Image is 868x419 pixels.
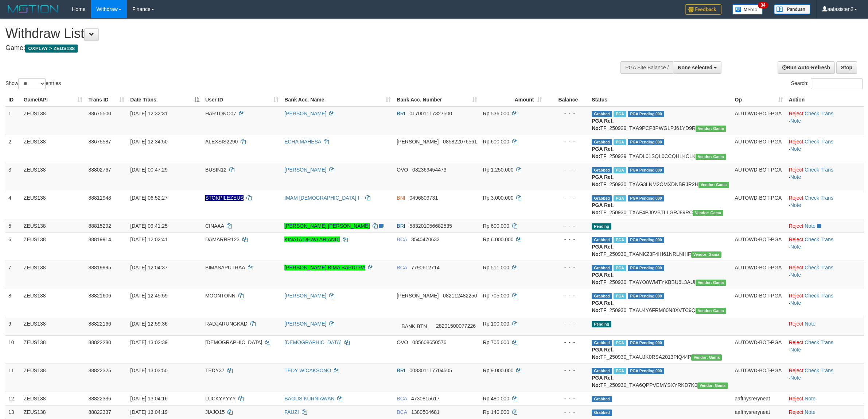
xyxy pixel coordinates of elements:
a: Note [790,272,801,278]
td: · [786,392,864,405]
span: Copy 082112482250 to clipboard [443,293,477,299]
span: BCA [397,409,407,415]
a: Reject [789,321,803,327]
span: [DATE] 12:32:31 [130,111,167,116]
td: ZEUS138 [21,261,86,289]
select: Showentries [18,78,46,89]
a: Check Trans [805,293,833,299]
a: [PERSON_NAME] [284,111,326,116]
span: MOONTONN [205,293,236,299]
td: ZEUS138 [21,135,86,163]
span: Vendor URL: https://trx31.1velocity.biz [691,251,722,258]
b: PGA Ref. No: [592,272,614,285]
td: ZEUS138 [21,107,86,135]
span: 88675587 [88,139,111,145]
td: ZEUS138 [21,232,86,261]
a: Run Auto-Refresh [778,61,835,74]
img: MOTION_logo.png [5,4,61,15]
a: [PERSON_NAME] [284,167,326,173]
span: Rp 600.000 [483,223,509,229]
span: Rp 100.000 [483,321,509,327]
span: OVO [397,339,408,345]
td: TF_250929_TXADL01SQL0CCQHLKCLK [589,135,732,163]
span: PGA Pending [628,265,664,271]
td: 4 [5,191,21,219]
th: Date Trans.: activate to sort column descending [127,93,202,107]
span: Grabbed [592,139,612,145]
span: Rp 705.000 [483,339,509,345]
span: Rp 480.000 [483,396,509,401]
td: ZEUS138 [21,289,86,317]
span: Pending [592,321,611,327]
td: aafthysreryneat [732,405,786,419]
span: BCA [397,237,407,242]
td: ZEUS138 [21,405,86,419]
b: PGA Ref. No: [592,347,614,360]
span: [DATE] 12:34:50 [130,139,167,145]
span: PGA Pending [628,111,664,117]
span: [DATE] 12:59:36 [130,321,167,327]
a: Reject [789,139,803,145]
a: Reject [789,237,803,242]
button: None selected [673,61,721,74]
a: Reject [789,396,803,401]
span: PGA Pending [628,237,664,243]
b: PGA Ref. No: [592,202,614,215]
span: HARTONO07 [205,111,236,116]
td: TF_250930_TXAG3LNM2OMXDNBRJR2H [589,163,732,191]
td: 2 [5,135,21,163]
div: - - - [548,138,586,145]
td: ZEUS138 [21,317,86,335]
td: ZEUS138 [21,392,86,405]
a: [DEMOGRAPHIC_DATA] [284,339,342,345]
td: TF_250930_TXAF4PJ0VBTLLGRJ89RC [589,191,732,219]
h1: Withdraw List [5,26,571,41]
a: Note [790,375,801,381]
span: ALEXSIS2290 [205,139,238,145]
a: Note [790,202,801,208]
span: [DATE] 12:04:37 [130,265,167,270]
a: Reject [789,339,803,345]
div: - - - [548,292,586,299]
a: Note [805,409,816,415]
th: Game/API: activate to sort column ascending [21,93,86,107]
span: Rp 1.250.000 [483,167,514,173]
span: LUCKYYYYY [205,396,236,401]
span: Nama rekening ada tanda titik/strip, harap diedit [205,195,244,201]
td: 7 [5,261,21,289]
a: Note [790,118,801,124]
td: ZEUS138 [21,219,86,232]
span: Copy 085822076561 to clipboard [443,139,477,145]
b: PGA Ref. No: [592,300,614,313]
span: CINAAA [205,223,224,229]
b: PGA Ref. No: [592,174,614,187]
span: [DATE] 00:47:29 [130,167,167,173]
span: OVO [397,167,408,173]
span: [PERSON_NAME] [397,293,439,299]
span: DAMARRR123 [205,237,240,242]
a: Check Trans [805,111,833,116]
span: Copy 0496809731 to clipboard [409,195,438,201]
a: TEDY WICAKSONO [284,368,331,373]
span: 88822325 [88,368,111,373]
span: Grabbed [592,195,612,201]
span: Marked by aafsolysreylen [614,368,626,374]
a: FAUZI [284,409,299,415]
td: 12 [5,392,21,405]
span: Vendor URL: https://trx31.1velocity.biz [696,280,726,286]
td: AUTOWD-BOT-PGA [732,289,786,317]
td: · [786,405,864,419]
span: 88821606 [88,293,111,299]
a: Note [805,223,816,229]
input: Search: [811,78,863,89]
span: [DATE] 13:04:16 [130,396,167,401]
span: BANK BTN [397,320,432,332]
td: ZEUS138 [21,364,86,392]
span: Copy 4730815617 to clipboard [411,396,440,401]
span: [DATE] 09:41:25 [130,223,167,229]
a: Note [805,321,816,327]
th: Action [786,93,864,107]
span: 34 [758,2,768,8]
td: ZEUS138 [21,191,86,219]
span: PGA Pending [628,167,664,173]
